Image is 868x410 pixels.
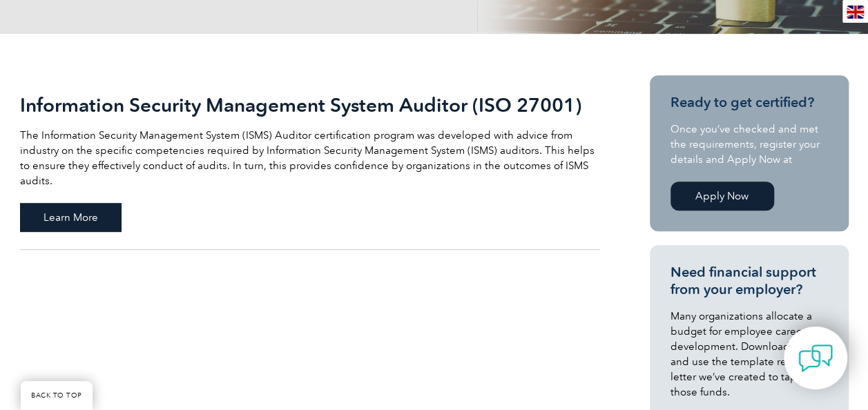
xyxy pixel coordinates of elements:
h2: Information Security Management System Auditor (ISO 27001) [20,94,600,116]
a: Information Security Management System Auditor (ISO 27001) The Information Security Management Sy... [20,75,600,250]
a: BACK TO TOP [21,381,93,410]
p: Once you’ve checked and met the requirements, register your details and Apply Now at [671,121,828,167]
img: contact-chat.png [798,341,833,375]
a: Apply Now [671,182,774,211]
img: en [847,6,864,19]
p: The Information Security Management System (ISMS) Auditor certification program was developed wit... [20,128,600,188]
h3: Ready to get certified? [671,94,828,111]
p: Many organizations allocate a budget for employee career development. Download, modify and use th... [671,309,828,400]
span: Learn More [20,203,122,232]
h3: Need financial support from your employer? [671,264,828,298]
